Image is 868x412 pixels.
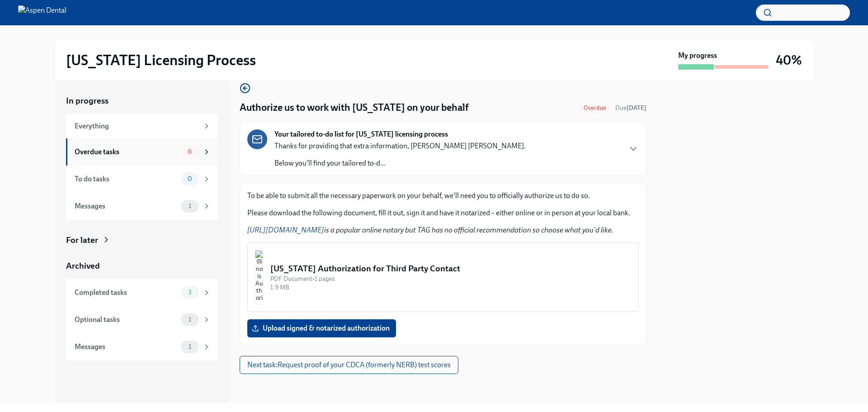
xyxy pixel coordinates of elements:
p: Please download the following document, fill it out, sign it and have it notarized – either onlin... [247,208,639,218]
span: 1 [183,316,197,323]
strong: Your tailored to-do list for [US_STATE] licensing process [274,129,448,139]
span: 0 [182,175,198,182]
a: Overdue tasks6 [66,138,218,166]
span: 1 [183,203,197,209]
a: Archived [66,260,218,272]
div: [US_STATE] Authorization for Third Party Contact [270,263,631,275]
h2: [US_STATE] Licensing Process [66,51,256,69]
a: For later [66,234,218,246]
button: [US_STATE] Authorization for Third Party ContactPDF Document•1 pages1.9 MB [247,242,639,312]
div: Messages [75,201,177,211]
em: is a popular online notary but TAG has no official recommendation so choose what you'd like. [247,226,613,234]
span: Next task : Request proof of your CDCA (formerly NERB) test scores [247,360,451,369]
div: Overdue tasks [75,147,177,157]
div: Completed tasks [75,288,177,298]
p: Below you'll find your tailored to-d... [274,158,526,168]
h3: 40% [776,52,802,68]
a: Everything [66,114,218,138]
a: Messages1 [66,193,218,220]
div: Everything [75,121,199,131]
h4: Authorize us to work with [US_STATE] on your behalf [240,101,469,114]
div: Optional tasks [75,315,177,325]
div: 1.9 MB [270,283,631,292]
a: [URL][DOMAIN_NAME] [247,226,324,234]
span: 3 [183,289,197,296]
img: Aspen Dental [18,5,66,20]
strong: My progress [678,51,717,61]
span: 6 [182,148,197,155]
div: To do tasks [75,174,177,184]
p: Thanks for providing that extra information, [PERSON_NAME] [PERSON_NAME]. [274,141,526,151]
span: September 11th, 2025 07:00 [615,104,646,112]
a: To do tasks0 [66,166,218,193]
div: For later [66,234,98,246]
div: Messages [75,342,177,352]
strong: [DATE] [627,104,646,112]
div: PDF Document • 1 pages [270,275,631,283]
a: Messages1 [66,333,218,360]
span: 1 [183,343,197,350]
span: Due [615,104,646,112]
a: In progress [66,95,218,107]
p: To be able to submit all the necessary paperwork on your behalf, we'll need you to officially aut... [247,191,639,201]
label: Upload signed & notarized authorization [247,319,396,337]
a: Completed tasks3 [66,279,218,306]
span: Upload signed & notarized authorization [254,324,390,333]
button: Next task:Request proof of your CDCA (formerly NERB) test scores [240,356,458,374]
a: Optional tasks1 [66,306,218,333]
span: Overdue [578,104,612,111]
img: Illinois Authorization for Third Party Contact [255,250,263,304]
